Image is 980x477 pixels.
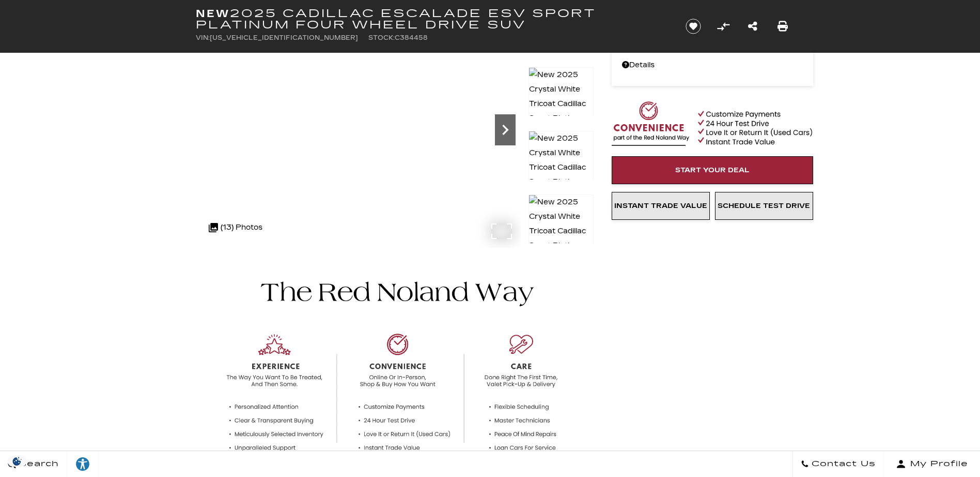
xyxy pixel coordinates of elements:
[16,457,59,471] span: Search
[614,202,707,210] span: Instant Trade Value
[368,34,395,41] span: Stock:
[777,19,788,34] a: Print this New 2025 Cadillac Escalade ESV Sport Platinum Four Wheel Drive SUV
[196,8,668,31] h1: 2025 Cadillac Escalade ESV Sport Platinum Four Wheel Drive SUV
[906,457,968,471] span: My Profile
[5,456,29,467] section: Click to Open Cookie Consent Modal
[718,202,810,210] span: Schedule Test Drive
[715,19,731,34] button: Compare Vehicle
[196,34,210,41] span: VIN:
[210,34,358,41] span: [US_VEHICLE_IDENTIFICATION_NUMBER]
[528,131,594,204] img: New 2025 Crystal White Tricoat Cadillac Sport Platinum image 3
[67,451,99,477] a: Explore your accessibility options
[792,451,884,477] a: Contact Us
[528,195,594,268] img: New 2025 Crystal White Tricoat Cadillac Sport Platinum image 4
[675,166,750,174] span: Start Your Deal
[622,58,803,72] a: Details
[495,114,516,145] div: Next
[612,192,710,220] a: Instant Trade Value
[204,215,268,240] div: (13) Photos
[715,192,813,220] a: Schedule Test Drive
[682,18,705,35] button: Save vehicle
[748,19,757,34] a: Share this New 2025 Cadillac Escalade ESV Sport Platinum Four Wheel Drive SUV
[5,456,29,467] img: Opt-Out Icon
[612,225,813,388] iframe: YouTube video player
[196,7,230,20] strong: New
[612,156,813,184] a: Start Your Deal
[395,34,428,41] span: C384458
[67,456,98,472] div: Explore your accessibility options
[528,67,594,141] img: New 2025 Crystal White Tricoat Cadillac Sport Platinum image 2
[809,457,876,471] span: Contact Us
[884,451,980,477] button: Open user profile menu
